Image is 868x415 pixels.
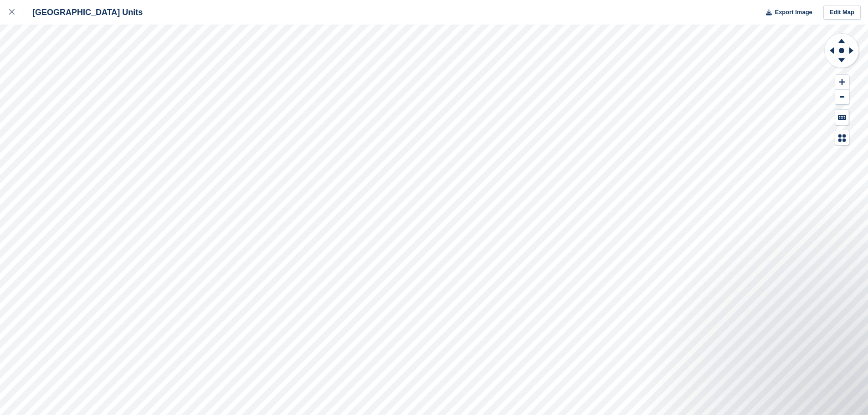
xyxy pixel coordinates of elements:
button: Zoom In [835,75,849,90]
div: [GEOGRAPHIC_DATA] Units [24,7,143,18]
button: Keyboard Shortcuts [835,110,849,125]
button: Zoom Out [835,90,849,105]
button: Export Image [760,5,812,20]
a: Edit Map [823,5,861,20]
span: Export Image [775,8,812,17]
button: Map Legend [835,130,849,145]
